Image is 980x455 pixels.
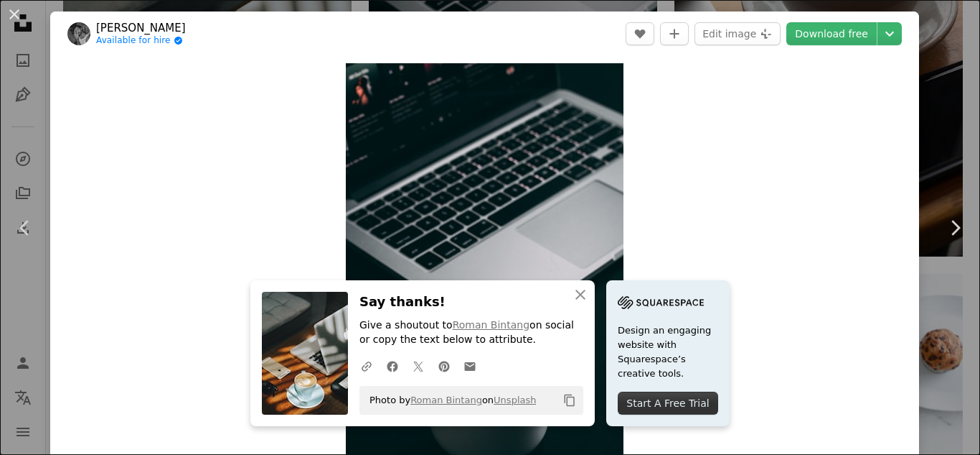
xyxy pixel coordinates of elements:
img: file-1705255347840-230a6ab5bca9image [618,292,704,313]
img: Go to Roland Denes's profile [67,22,90,45]
a: [PERSON_NAME] [96,21,186,35]
a: Available for hire [96,35,186,47]
a: Share over email [457,351,483,380]
a: Next [930,159,980,297]
a: Share on Pinterest [431,351,457,380]
a: Share on Twitter [405,351,431,380]
a: Unsplash [494,395,536,405]
span: Photo by on [362,389,536,412]
a: Share on Facebook [380,351,405,380]
div: Start A Free Trial [618,392,718,415]
p: Give a shoutout to on social or copy the text below to attribute. [359,318,583,347]
button: Edit image [694,22,781,45]
button: Add to Collection [660,22,689,45]
a: Download free [786,22,877,45]
a: Roman Bintang [453,319,529,331]
button: Copy to clipboard [557,388,582,413]
a: Roman Bintang [410,395,482,405]
span: Design an engaging website with Squarespace’s creative tools. [618,323,718,381]
button: Choose download size [877,22,902,45]
button: Like [626,22,654,45]
a: Design an engaging website with Squarespace’s creative tools.Start A Free Trial [606,280,730,426]
h3: Say thanks! [359,292,583,313]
